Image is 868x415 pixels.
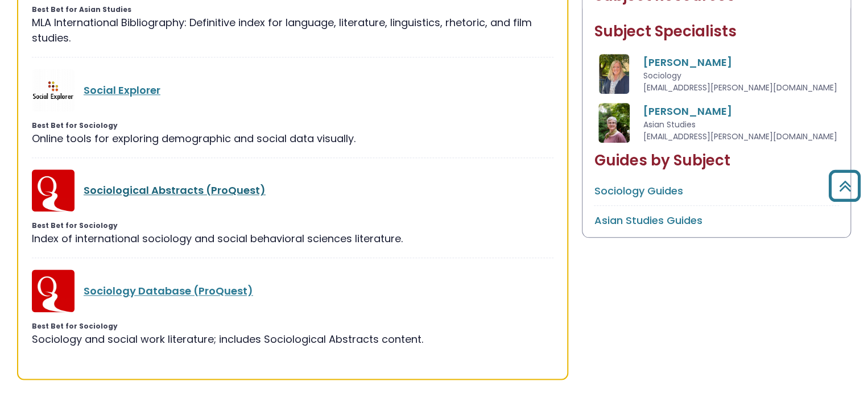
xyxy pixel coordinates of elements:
span: [EMAIL_ADDRESS][PERSON_NAME][DOMAIN_NAME] [643,82,837,93]
div: Online tools for exploring demographic and social data visually. [32,131,553,146]
span: Asian Studies [643,119,695,130]
div: Sociology and social work literature; includes Sociological Abstracts content. [32,331,553,347]
a: [PERSON_NAME] [643,55,731,69]
div: Best Bet for Sociology [32,321,553,331]
a: Asian Studies Guides [594,213,702,227]
a: Back to Top [824,175,865,196]
img: Francene Lewis [598,103,630,143]
h2: Subject Specialists [594,23,839,40]
div: Best Bet for Sociology [32,221,553,231]
a: Sociological Abstracts (ProQuest) [84,183,266,197]
div: Best Bet for Asian Studies [32,5,553,15]
div: MLA International Bibliography: Definitive index for language, literature, linguistics, rhetoric,... [32,15,553,45]
a: Social Explorer [84,83,160,97]
a: [PERSON_NAME] [643,104,731,118]
span: Sociology [643,70,681,81]
div: Best Bet for Sociology [32,121,553,131]
span: [EMAIL_ADDRESS][PERSON_NAME][DOMAIN_NAME] [643,131,837,142]
a: Sociology Database (ProQuest) [84,284,253,298]
div: Index of international sociology and social behavioral sciences literature. [32,231,553,246]
a: Sociology Guides [594,184,683,198]
img: Gina Kendig Bolger [599,54,629,94]
h2: Guides by Subject [594,152,839,169]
